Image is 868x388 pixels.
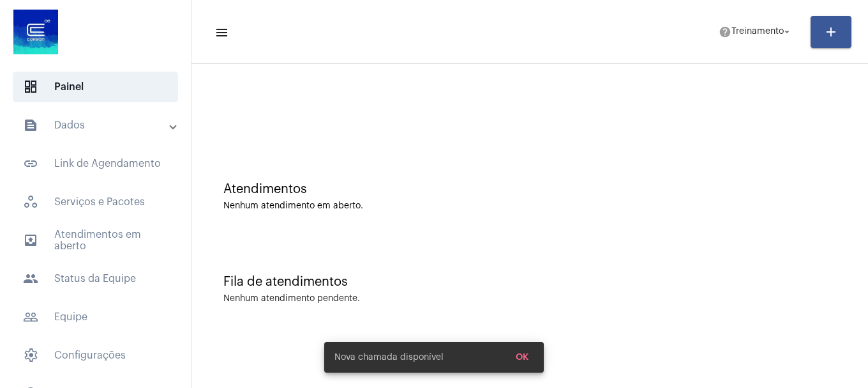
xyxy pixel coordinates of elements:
span: Configurações [13,340,178,371]
img: d4669ae0-8c07-2337-4f67-34b0df7f5ae4.jpeg [10,6,61,58]
span: OK [516,353,528,362]
span: Treinamento [731,27,784,36]
span: Status da Equipe [13,263,178,294]
mat-panel-title: Dados [23,118,170,133]
span: sidenav icon [23,194,38,210]
mat-icon: arrow_drop_down [781,26,793,38]
button: OK [505,346,539,369]
mat-icon: sidenav icon [23,233,38,248]
mat-icon: help [719,26,731,38]
div: Nenhum atendimento pendente. [223,294,360,304]
mat-icon: sidenav icon [23,156,38,171]
span: sidenav icon [23,79,38,95]
span: Nova chamada disponível [334,351,444,364]
mat-icon: sidenav icon [23,118,38,133]
mat-icon: add [823,24,839,40]
div: Fila de atendimentos [223,275,836,289]
span: Serviços e Pacotes [13,187,178,217]
span: Link de Agendamento [13,148,178,179]
button: Treinamento [711,19,800,45]
mat-expansion-panel-header: sidenav iconDados [8,110,191,141]
div: Atendimentos [223,182,836,196]
span: Atendimentos em aberto [13,225,178,256]
mat-icon: sidenav icon [23,309,38,325]
mat-icon: sidenav icon [214,25,227,40]
span: sidenav icon [23,348,38,363]
span: Painel [13,72,178,102]
mat-icon: sidenav icon [23,271,38,286]
div: Nenhum atendimento em aberto. [223,201,836,211]
span: Equipe [13,302,178,332]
